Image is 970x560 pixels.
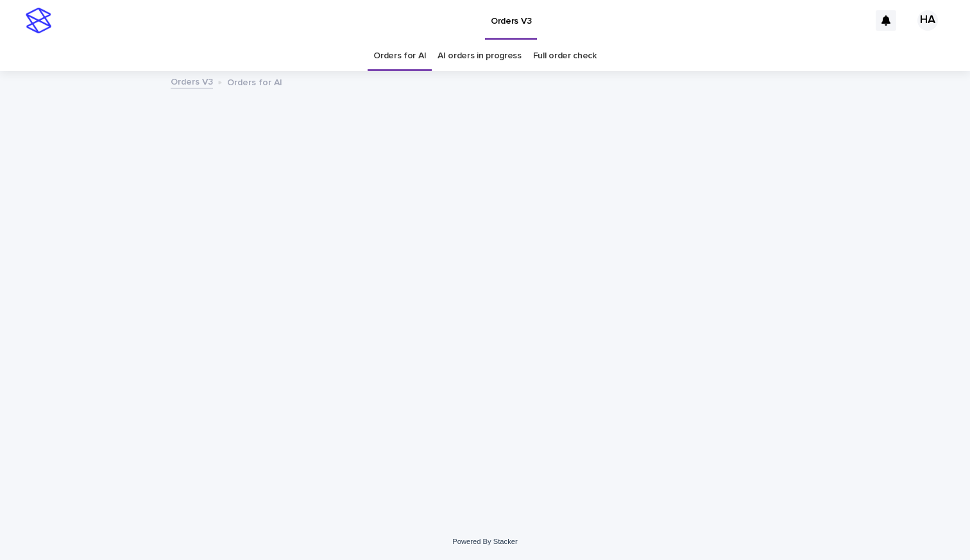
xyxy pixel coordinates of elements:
[533,41,597,71] a: Full order check
[438,41,522,71] a: AI orders in progress
[373,41,426,71] a: Orders for AI
[26,8,51,33] img: stacker-logo-s-only.png
[227,74,282,88] p: Orders for AI
[452,538,517,545] a: Powered By Stacker
[171,74,213,88] a: Orders V3
[917,10,938,31] div: HA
